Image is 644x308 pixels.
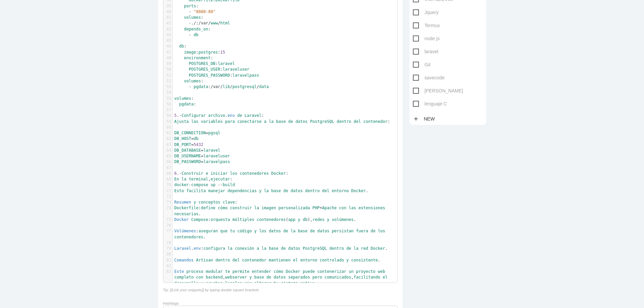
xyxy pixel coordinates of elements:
[189,21,191,25] span: -
[227,188,257,193] span: dependencias
[186,269,204,274] span: proceso
[312,275,322,280] span: pero
[163,26,172,32] div: 43
[194,246,201,251] span: env
[359,206,385,210] span: extensiones
[194,142,203,147] span: 5432
[174,206,199,210] span: Dockerfile
[174,113,264,118] span: . :
[184,27,208,31] span: depends_on
[194,21,196,25] span: /
[300,258,317,262] span: entorno
[191,136,194,141] span: =
[346,258,349,262] span: y
[262,206,276,210] span: imagen
[163,176,172,182] div: 69
[181,171,203,176] span: Construir
[286,269,300,274] span: Docker
[259,188,261,193] span: y
[199,50,218,55] span: postgres
[322,188,329,193] span: del
[223,200,235,205] span: clave
[163,78,172,84] div: 52
[232,73,259,78] span: laravelpass
[346,246,351,251] span: de
[163,130,172,136] div: 61
[320,258,344,262] span: controlado
[189,9,191,14] span: -
[174,229,388,239] span: : .
[174,96,194,101] span: :
[225,119,235,124] span: para
[413,113,419,125] i: add
[288,246,300,251] span: datos
[356,269,376,274] span: proyecto
[303,217,308,222] span: db
[218,21,220,25] span: /
[174,119,189,124] span: Ajusta
[174,258,380,262] span: .
[223,84,230,89] span: lib
[184,50,196,55] span: image
[413,113,438,125] a: addNew
[174,131,206,135] span: DB_CONNECTION
[211,182,215,187] span: up
[201,281,203,286] span: y
[310,229,315,233] span: de
[290,229,295,233] span: la
[325,275,351,280] span: comunicados
[184,56,210,60] span: environment
[191,217,208,222] span: Compose
[163,269,172,275] div: 83
[174,200,237,205] span: :
[363,119,387,124] span: contenedor
[163,3,172,9] div: 39
[174,177,179,181] span: En
[179,171,181,176] span: -
[174,188,368,193] span: .
[174,61,235,66] span: :
[269,246,278,251] span: base
[174,171,179,176] span: 6.
[163,90,172,95] div: 54
[174,21,230,25] span: . :
[298,229,308,233] span: base
[163,107,172,113] div: 57
[288,275,310,280] span: separados
[327,217,329,222] span: y
[194,9,215,14] span: "8080:80"
[413,34,440,43] span: node js
[194,84,208,89] span: pgdata
[252,269,271,274] span: entender
[211,177,230,181] span: ejecutar
[208,131,220,135] span: pgsql
[413,48,438,56] span: laravel
[266,275,271,280] span: de
[174,142,192,147] span: DB_PORT
[215,258,230,262] span: dentro
[250,275,252,280] span: y
[163,188,172,194] div: 71
[189,177,208,181] span: terminal
[174,229,196,233] span: Volúmenes
[163,240,172,246] div: 78
[254,275,264,280] span: base
[174,235,204,239] span: contenedores
[296,119,308,124] span: datos
[174,246,192,251] span: Laravel
[257,246,259,251] span: a
[290,188,303,193] span: datos
[163,165,172,171] div: 67
[356,229,368,233] span: fuera
[413,74,445,82] span: savecode
[189,182,191,187] span: -
[232,84,257,89] span: postgresql
[196,258,213,262] span: Artisan
[269,229,281,233] span: datos
[189,67,220,72] span: POSTGRES_USER
[354,275,380,280] span: facilitando
[163,200,172,205] div: 73
[174,246,388,251] span: . : .
[223,67,249,72] span: laraveluser
[189,84,191,89] span: -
